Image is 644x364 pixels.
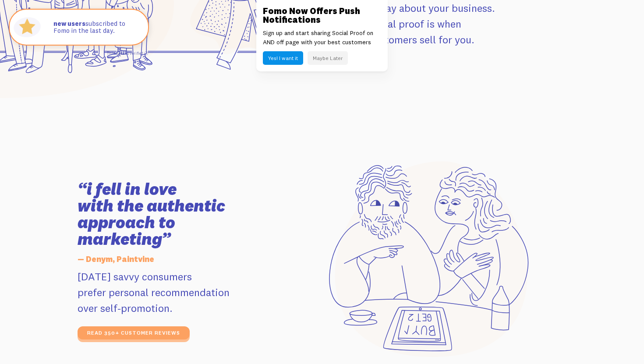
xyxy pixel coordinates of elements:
[53,20,139,35] p: subscribed to Fomo in the last day.
[78,326,190,339] a: read 350+ customer reviews
[78,250,275,269] h5: — Denym, Paintvine
[78,269,275,316] p: [DATE] savvy consumers prefer personal recommendation over self-promotion.
[11,11,43,43] img: Fomo
[263,51,303,65] button: Yes! I want it
[263,7,381,24] h3: Fomo Now Offers Push Notifications
[78,181,275,247] h3: “i fell in love with the authentic approach to marketing”
[53,19,85,28] strong: new users
[107,51,148,56] a: This data is verified ⓘ
[263,28,381,47] p: Sign up and start sharing Social Proof on AND off page with your best customers
[308,51,348,65] button: Maybe Later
